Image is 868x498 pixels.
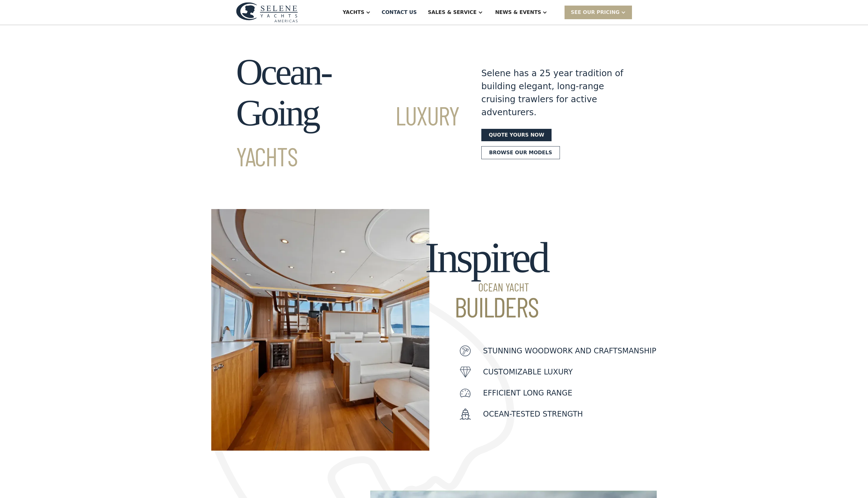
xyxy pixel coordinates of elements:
[236,99,459,172] span: Luxury Yachts
[571,9,620,16] div: SEE Our Pricing
[428,9,476,16] div: Sales & Service
[481,67,624,119] div: Selene has a 25 year tradition of building elegant, long-range cruising trawlers for active adven...
[236,52,459,174] h1: Ocean-Going
[483,345,656,356] p: Stunning woodwork and craftsmanship
[425,234,548,321] h2: Inspired
[382,9,417,16] div: Contact US
[495,9,541,16] div: News & EVENTS
[481,129,552,141] a: Quote yours now
[483,387,573,399] p: Efficient Long Range
[565,6,632,19] div: SEE Our Pricing
[236,2,298,22] img: logo
[481,146,560,159] a: Browse our models
[343,9,364,16] div: Yachts
[425,293,548,321] span: Builders
[483,366,573,378] p: customizable luxury
[460,366,471,378] img: icon
[211,209,429,450] img: motor yachts for sale
[483,408,583,420] p: Ocean-Tested Strength
[425,282,548,293] span: Ocean Yacht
